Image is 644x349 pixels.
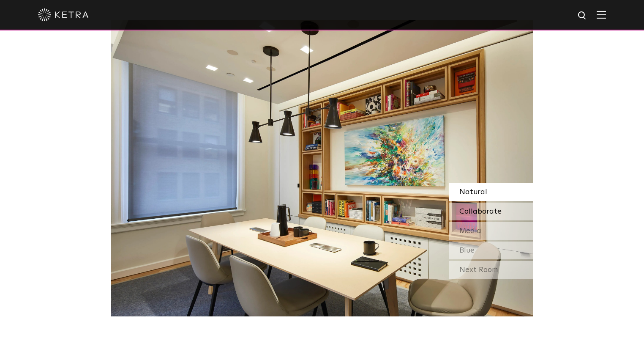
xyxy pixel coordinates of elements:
[459,247,475,254] span: Blue
[459,188,487,196] span: Natural
[459,208,502,215] span: Collaborate
[449,261,533,279] div: Next Room
[577,11,588,21] img: search icon
[597,11,606,19] img: Hamburger%20Nav.svg
[38,8,89,21] img: ketra-logo-2019-white
[459,227,481,235] span: Media
[111,20,533,316] img: SS-Desktop-CEC-07-1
